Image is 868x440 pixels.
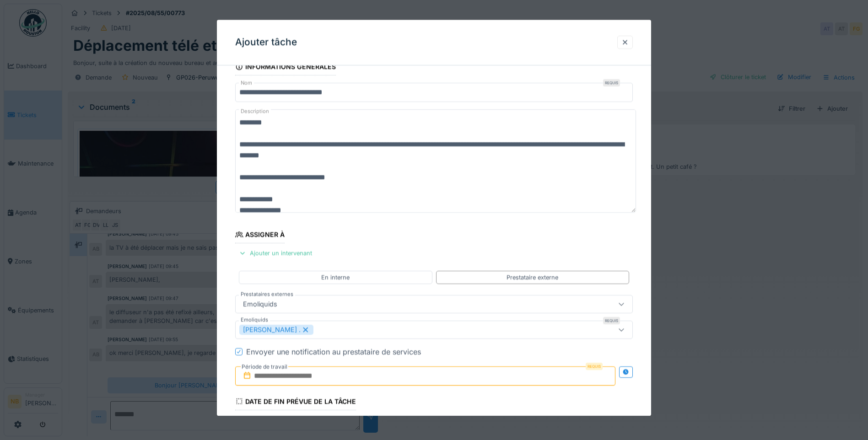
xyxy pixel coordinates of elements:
label: Nom [239,79,254,87]
div: Envoyer une notification au prestataire de services [246,346,421,357]
div: En interne [321,273,350,282]
div: Ajouter un intervenant [235,247,316,260]
div: Assigner à [235,228,285,244]
div: [PERSON_NAME] . [239,325,313,335]
h3: Ajouter tâche [235,37,297,48]
div: Date de fin prévue de la tâche [235,395,356,410]
label: Période de travail [241,362,288,372]
div: Requis [603,317,620,324]
div: Informations générales [235,60,336,75]
div: Emoliquids [239,299,281,309]
div: Requis [603,79,620,86]
label: Emoliquids [239,316,270,324]
label: Prestataires externes [239,290,295,298]
div: Requis [586,363,603,370]
div: Prestataire externe [507,273,558,282]
label: Description [239,106,271,117]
